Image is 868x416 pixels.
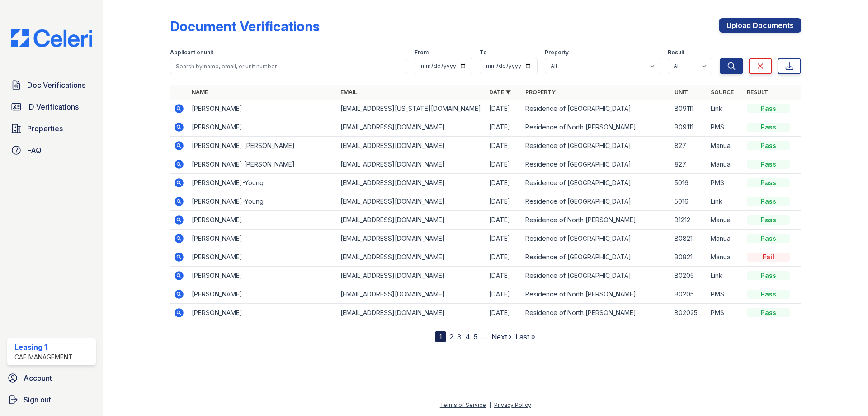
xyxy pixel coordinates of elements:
div: | [489,402,491,408]
input: Search by name, email, or unit number [170,58,407,74]
a: 3 [457,332,462,341]
a: Unit [675,89,688,96]
div: CAF Management [14,353,73,362]
td: [EMAIL_ADDRESS][DOMAIN_NAME] [337,267,486,285]
a: Terms of Service [440,402,486,408]
a: Account [4,369,99,387]
a: 2 [449,332,453,341]
label: From [415,49,429,56]
td: B09111 [671,100,707,118]
td: [PERSON_NAME] [188,285,337,304]
a: FAQ [7,141,96,159]
div: Fail [747,253,790,262]
span: Doc Verifications [27,80,85,91]
div: Pass [747,160,790,169]
div: Pass [747,141,790,150]
td: [EMAIL_ADDRESS][DOMAIN_NAME] [337,174,486,192]
td: [PERSON_NAME] [188,100,337,118]
td: [EMAIL_ADDRESS][DOMAIN_NAME] [337,155,486,174]
td: Residence of [GEOGRAPHIC_DATA] [522,248,670,267]
td: PMS [707,118,743,137]
td: [PERSON_NAME] [188,248,337,267]
td: 827 [671,155,707,174]
td: [DATE] [486,100,522,118]
span: Account [24,373,52,383]
td: [PERSON_NAME] [188,304,337,322]
a: Sign out [4,391,99,409]
td: [EMAIL_ADDRESS][DOMAIN_NAME] [337,304,486,322]
td: [DATE] [486,192,522,211]
a: Name [192,89,208,96]
td: [DATE] [486,211,522,230]
td: [EMAIL_ADDRESS][DOMAIN_NAME] [337,248,486,267]
td: 5016 [671,192,707,211]
td: Manual [707,248,743,267]
a: 5 [474,332,478,341]
a: Date ▼ [489,89,511,96]
a: Email [340,89,357,96]
a: ID Verifications [7,98,96,116]
td: [DATE] [486,285,522,304]
td: Residence of [GEOGRAPHIC_DATA] [522,137,670,155]
div: Pass [747,308,790,317]
div: Pass [747,178,790,187]
td: [EMAIL_ADDRESS][US_STATE][DOMAIN_NAME] [337,100,486,118]
td: Residence of North [PERSON_NAME] [522,304,670,322]
td: [EMAIL_ADDRESS][DOMAIN_NAME] [337,211,486,230]
td: [DATE] [486,267,522,285]
td: B0205 [671,267,707,285]
td: B02025 [671,304,707,322]
td: 827 [671,137,707,155]
a: Last » [515,332,535,341]
td: [EMAIL_ADDRESS][DOMAIN_NAME] [337,118,486,137]
div: Document Verifications [170,18,320,34]
span: … [481,331,488,342]
td: Residence of [GEOGRAPHIC_DATA] [522,192,670,211]
td: [PERSON_NAME] [188,267,337,285]
td: [EMAIL_ADDRESS][DOMAIN_NAME] [337,192,486,211]
span: ID Verifications [27,101,79,112]
span: FAQ [27,145,42,156]
td: PMS [707,304,743,322]
td: [DATE] [486,155,522,174]
img: CE_Logo_Blue-a8612792a0a2168367f1c8372b55b34899dd931a85d93a1a3d3e32e68fde9ad4.png [4,29,99,47]
td: Link [707,267,743,285]
a: Privacy Policy [494,402,531,408]
span: Sign out [24,394,51,405]
td: B09111 [671,118,707,137]
span: Properties [27,123,63,134]
div: 1 [435,331,446,342]
td: [PERSON_NAME] [188,230,337,248]
td: PMS [707,285,743,304]
td: B1212 [671,211,707,230]
td: [DATE] [486,248,522,267]
td: [PERSON_NAME] [PERSON_NAME] [188,137,337,155]
td: Residence of North [PERSON_NAME] [522,285,670,304]
td: Residence of North [PERSON_NAME] [522,118,670,137]
td: Residence of [GEOGRAPHIC_DATA] [522,155,670,174]
td: [DATE] [486,174,522,192]
td: Residence of [GEOGRAPHIC_DATA] [522,100,670,118]
label: Result [668,49,684,56]
td: B0821 [671,230,707,248]
td: [PERSON_NAME]-Young [188,192,337,211]
td: Manual [707,211,743,230]
td: Residence of North [PERSON_NAME] [522,211,670,230]
td: B0821 [671,248,707,267]
td: [DATE] [486,230,522,248]
td: [PERSON_NAME] [188,211,337,230]
a: Next › [491,332,512,341]
div: Pass [747,290,790,299]
div: Pass [747,271,790,280]
td: B0205 [671,285,707,304]
a: Source [711,89,734,96]
td: Residence of [GEOGRAPHIC_DATA] [522,230,670,248]
div: Pass [747,234,790,243]
label: To [480,49,487,56]
td: Manual [707,230,743,248]
td: [PERSON_NAME] [PERSON_NAME] [188,155,337,174]
td: Link [707,192,743,211]
td: Link [707,100,743,118]
td: [PERSON_NAME] [188,118,337,137]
